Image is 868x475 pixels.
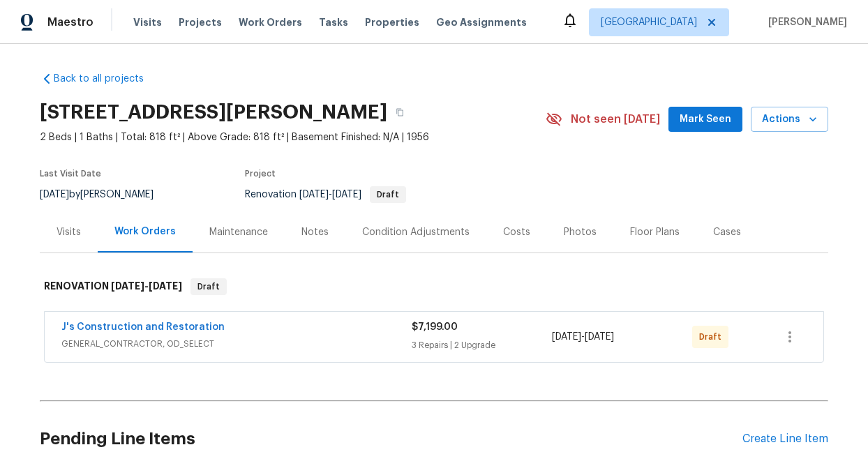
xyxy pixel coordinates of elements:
[40,186,170,203] div: by [PERSON_NAME]
[412,322,458,332] span: $7,199.00
[40,105,387,119] h2: [STREET_ADDRESS][PERSON_NAME]
[245,190,406,199] span: Renovation
[630,225,680,239] div: Floor Plans
[44,278,182,295] h6: RENOVATION
[763,15,847,29] span: [PERSON_NAME]
[114,225,176,239] div: Work Orders
[61,322,225,332] a: J's Construction and Restoration
[40,190,69,199] span: [DATE]
[699,330,727,344] span: Draft
[332,190,361,199] span: [DATE]
[149,281,182,291] span: [DATE]
[40,264,828,309] div: RENOVATION [DATE]-[DATE]Draft
[40,407,742,472] h2: Pending Line Items
[57,225,81,239] div: Visits
[503,225,530,239] div: Costs
[301,225,329,239] div: Notes
[319,17,348,27] span: Tasks
[412,338,552,352] div: 3 Repairs | 2 Upgrade
[387,100,412,125] button: Copy Address
[552,332,581,342] span: [DATE]
[365,15,419,29] span: Properties
[436,15,527,29] span: Geo Assignments
[751,107,828,133] button: Actions
[239,15,302,29] span: Work Orders
[133,15,162,29] span: Visits
[552,330,614,344] span: -
[680,111,731,128] span: Mark Seen
[362,225,470,239] div: Condition Adjustments
[742,432,828,446] div: Create Line Item
[668,107,742,133] button: Mark Seen
[762,111,817,128] span: Actions
[299,190,361,199] span: -
[571,112,660,126] span: Not seen [DATE]
[601,15,697,29] span: [GEOGRAPHIC_DATA]
[299,190,329,199] span: [DATE]
[40,169,101,178] span: Last Visit Date
[371,190,405,199] span: Draft
[564,225,597,239] div: Photos
[40,72,174,86] a: Back to all projects
[179,15,222,29] span: Projects
[209,225,268,239] div: Maintenance
[245,169,276,178] span: Project
[111,281,144,291] span: [DATE]
[111,281,182,291] span: -
[585,332,614,342] span: [DATE]
[47,15,93,29] span: Maestro
[713,225,741,239] div: Cases
[40,130,546,144] span: 2 Beds | 1 Baths | Total: 818 ft² | Above Grade: 818 ft² | Basement Finished: N/A | 1956
[61,337,412,351] span: GENERAL_CONTRACTOR, OD_SELECT
[192,280,225,294] span: Draft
